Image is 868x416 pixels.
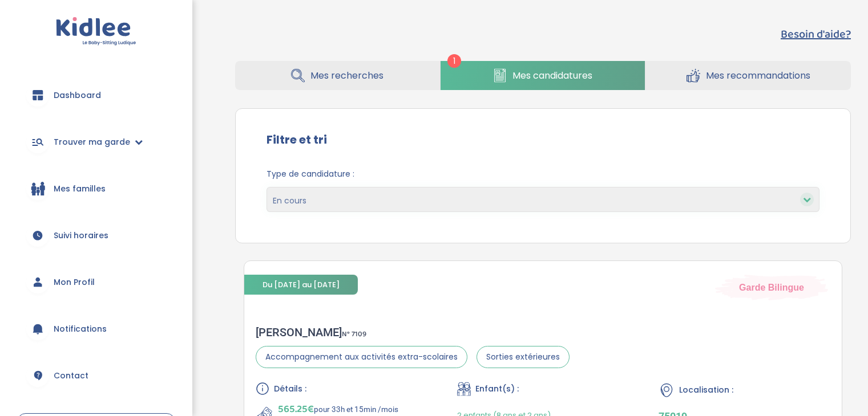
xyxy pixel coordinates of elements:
span: Trouver ma garde [54,136,130,148]
span: Mon Profil [54,276,95,288]
a: Notifications [17,308,175,349]
span: Mes familles [54,183,106,195]
a: Mes familles [17,168,175,209]
span: Mes recherches [310,68,383,83]
img: logo.svg [56,17,136,46]
span: N° 7109 [342,328,366,340]
span: Dashboard [54,89,101,101]
span: Suivi horaires [54,230,108,242]
span: Garde Bilingue [739,281,804,293]
a: Suivi horaires [17,215,175,256]
span: Mes recommandations [706,68,810,83]
span: Type de candidature : [267,168,819,180]
span: Mes candidatures [512,68,592,83]
div: [PERSON_NAME] [256,325,570,339]
span: Contact [54,370,88,382]
span: Détails : [274,383,306,395]
button: Besoin d'aide? [781,26,851,43]
a: Mes recherches [235,61,440,90]
span: Du [DATE] au [DATE] [244,275,358,295]
a: Contact [17,355,175,396]
a: Dashboard [17,75,175,116]
label: Filtre et tri [267,131,327,148]
span: Sorties extérieures [477,346,570,368]
a: Mes recommandations [645,61,851,90]
span: Enfant(s) : [475,383,519,395]
span: Accompagnement aux activités extra-scolaires [256,346,467,368]
span: 1 [447,54,461,68]
span: Notifications [54,323,107,335]
span: Localisation : [679,384,733,396]
a: Trouver ma garde [17,121,175,162]
a: Mes candidatures [441,61,645,90]
a: Mon Profil [17,262,175,303]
